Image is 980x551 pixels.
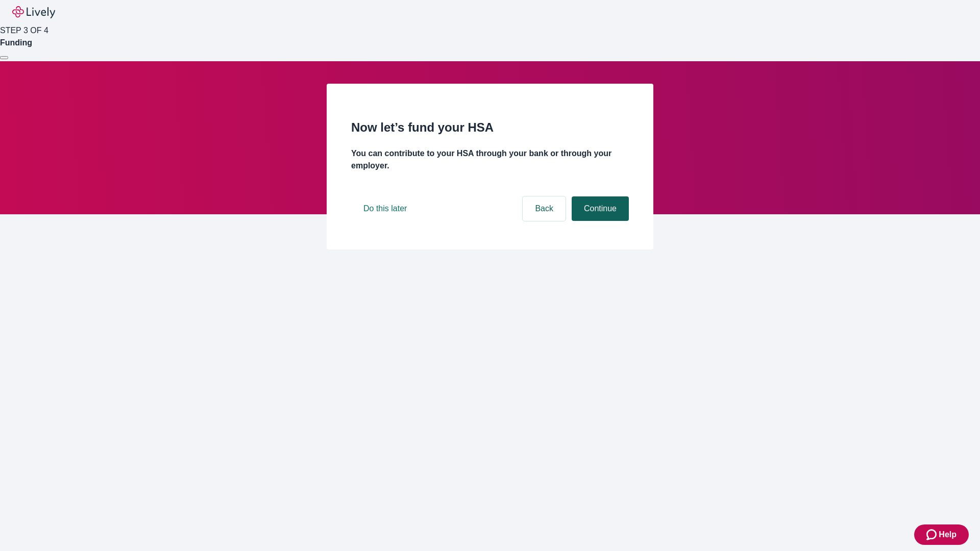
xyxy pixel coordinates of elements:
svg: Zendesk support icon [926,529,939,541]
button: Back [523,196,566,221]
img: Lively [12,6,55,18]
span: Help [939,529,957,541]
button: Zendesk support iconHelp [914,524,969,545]
button: Do this later [351,196,419,221]
h2: Now let’s fund your HSA [351,118,629,137]
button: Continue [572,196,629,221]
h4: You can contribute to your HSA through your bank or through your employer. [351,147,629,172]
